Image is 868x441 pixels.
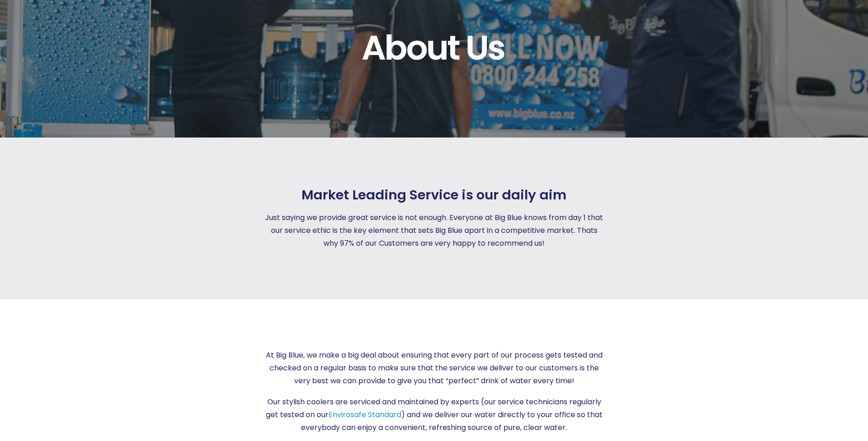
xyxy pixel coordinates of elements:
[264,396,604,434] p: Our stylish coolers are serviced and maintained by experts (our service technicians regularly get...
[384,27,405,68] span: b
[447,27,458,68] span: t
[264,349,604,387] p: At Big Blue, we make a big deal about ensuring that every part of our process gets tested and che...
[302,187,566,203] span: Market Leading Service is our daily aim
[808,380,855,428] iframe: Chatbot
[487,27,504,68] span: s
[465,27,487,68] span: U
[361,27,384,68] span: A
[406,27,426,68] span: o
[329,409,401,420] a: Envirosafe Standard
[426,27,447,68] span: u
[264,211,604,250] p: Just saying we provide great service is not enough. Everyone at Big Blue knows from day 1 that ou...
